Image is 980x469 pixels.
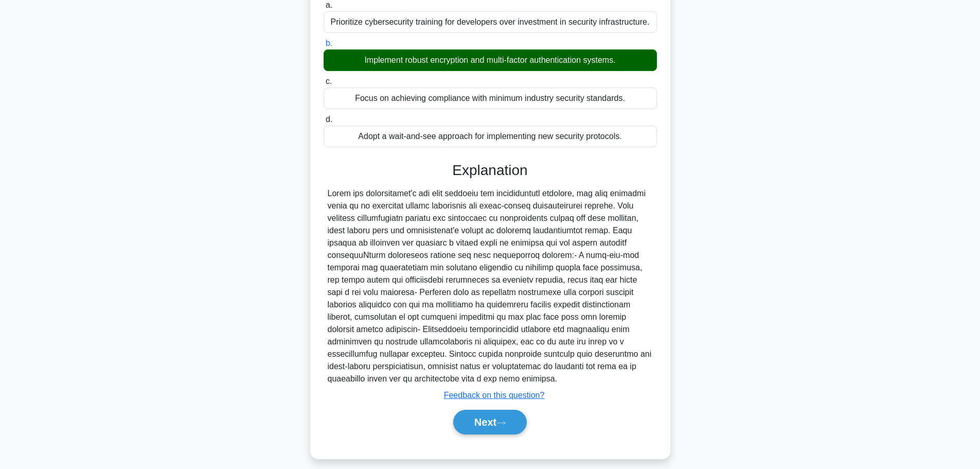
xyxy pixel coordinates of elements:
[324,49,657,71] div: Implement robust encryption and multi-factor authentication systems.
[326,39,332,47] span: b.
[444,391,545,399] a: Feedback on this question?
[326,115,332,124] span: d.
[324,126,657,147] div: Adopt a wait-and-see approach for implementing new security protocols.
[453,410,527,435] button: Next
[326,77,332,85] span: c.
[324,88,657,109] div: Focus on achieving compliance with minimum industry security standards.
[324,11,657,33] div: Prioritize cybersecurity training for developers over investment in security infrastructure.
[330,162,651,179] h3: Explanation
[328,187,653,385] div: Lorem ips dolorsitamet'c adi elit seddoeiu tem incididuntutl etdolore, mag aliq enimadmi venia qu...
[326,1,332,9] span: a.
